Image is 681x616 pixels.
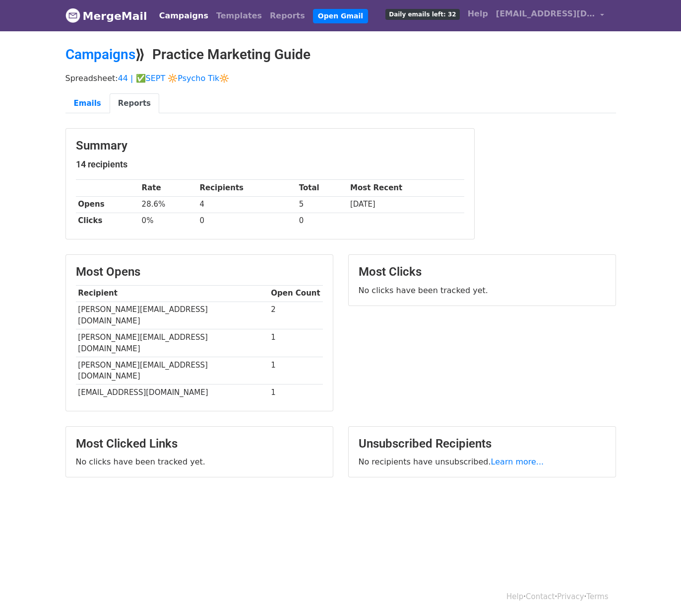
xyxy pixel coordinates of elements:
a: Templates [212,6,266,26]
a: Open Gmail [313,9,368,23]
a: Privacy [557,592,584,601]
h3: Most Opens [76,265,323,279]
a: Reports [110,93,159,114]
a: Contact [526,592,555,601]
p: No clicks have been tracked yet. [359,285,606,296]
td: [DATE] [348,196,464,213]
a: Learn more... [491,457,544,466]
a: Reports [266,6,309,26]
th: Total [297,180,348,196]
th: Recipients [197,180,297,196]
a: [EMAIL_ADDRESS][DOMAIN_NAME] [492,4,608,27]
td: 5 [297,196,348,213]
p: Spreadsheet: [65,73,616,83]
a: Help [464,4,492,24]
th: Recipient [76,285,269,302]
h5: 14 recipients [76,159,464,170]
span: [EMAIL_ADDRESS][DOMAIN_NAME] [496,8,595,20]
span: Daily emails left: 32 [385,9,459,20]
h3: Summary [76,139,464,153]
th: Most Recent [348,180,464,196]
td: 4 [197,196,297,213]
a: Campaigns [65,46,135,63]
td: 1 [269,357,323,385]
td: 0% [139,213,197,229]
a: Terms [586,592,608,601]
h2: ⟫ Practice Marketing Guide [65,46,616,63]
img: MergeMail logo [65,8,80,23]
td: [PERSON_NAME][EMAIL_ADDRESS][DOMAIN_NAME] [76,357,269,385]
iframe: Chat Widget [631,568,681,616]
td: 1 [269,329,323,357]
td: 1 [269,385,323,401]
th: Open Count [269,285,323,302]
a: Emails [65,93,110,114]
td: [PERSON_NAME][EMAIL_ADDRESS][DOMAIN_NAME] [76,302,269,329]
td: 0 [297,213,348,229]
td: [PERSON_NAME][EMAIL_ADDRESS][DOMAIN_NAME] [76,329,269,357]
td: [EMAIL_ADDRESS][DOMAIN_NAME] [76,385,269,401]
th: Opens [76,196,139,213]
p: No recipients have unsubscribed. [359,457,606,467]
p: No clicks have been tracked yet. [76,457,323,467]
a: Daily emails left: 32 [381,4,463,24]
h3: Most Clicked Links [76,437,323,451]
a: Help [506,592,523,601]
a: 44 | ✅SEPT 🔆Psycho Tik🔆 [118,74,230,83]
a: Campaigns [155,6,212,26]
h3: Unsubscribed Recipients [359,437,606,451]
h3: Most Clicks [359,265,606,279]
td: 0 [197,213,297,229]
th: Clicks [76,213,139,229]
td: 2 [269,302,323,329]
a: MergeMail [65,5,147,26]
th: Rate [139,180,197,196]
td: 28.6% [139,196,197,213]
